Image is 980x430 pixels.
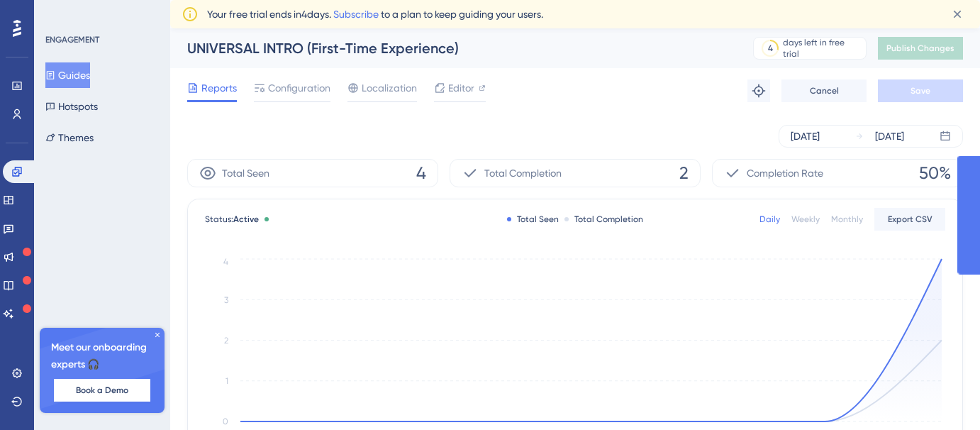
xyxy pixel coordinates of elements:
tspan: 1 [225,376,228,386]
span: Localization [362,79,417,97]
div: Weekly [791,214,820,225]
div: Total Completion [564,214,643,225]
tspan: 4 [223,257,228,267]
button: Guides [45,62,90,88]
span: Cancel [810,85,839,97]
div: Monthly [831,214,863,225]
div: Daily [759,214,780,225]
span: Status: [205,214,259,225]
tspan: 3 [224,295,228,305]
button: Cancel [781,79,867,102]
button: Hotspots [45,94,98,119]
div: [DATE] [791,128,820,145]
span: Save [911,85,930,97]
button: Publish Changes [878,37,963,60]
button: Themes [45,125,94,150]
button: Save [878,79,963,102]
span: Total Completion [484,165,562,182]
span: 50% [919,162,951,184]
div: ENGAGEMENT [45,34,99,45]
span: Configuration [268,79,330,97]
span: Editor [448,79,474,97]
span: Meet our onboarding experts 🎧 [51,339,153,373]
button: Export CSV [874,208,945,231]
tspan: 2 [224,336,228,346]
iframe: UserGuiding AI Assistant Launcher [920,374,963,417]
button: Book a Demo [54,379,150,402]
div: Total Seen [507,214,559,225]
span: Export CSV [888,214,932,225]
div: days left in free trial [783,37,862,60]
span: 4 [416,162,426,184]
span: Total Seen [222,165,269,182]
a: Subscribe [333,9,379,20]
span: Reports [201,79,237,97]
span: Publish Changes [886,43,954,54]
div: 4 [768,43,773,54]
span: Book a Demo [76,385,128,396]
span: 2 [679,162,689,184]
span: Active [233,214,259,224]
div: UNIVERSAL INTRO (First-Time Experience) [187,38,718,58]
div: [DATE] [875,128,904,145]
span: Completion Rate [747,165,823,182]
span: Your free trial ends in 4 days. to a plan to keep guiding your users. [207,6,543,23]
tspan: 0 [223,417,228,426]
